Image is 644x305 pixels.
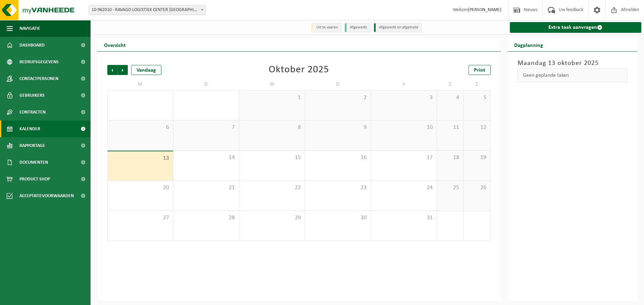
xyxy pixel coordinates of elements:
[19,70,58,87] span: Contactpersonen
[243,154,302,161] span: 15
[507,38,550,51] h2: Dagplanning
[177,184,236,192] span: 21
[19,121,40,137] span: Kalender
[177,214,236,222] span: 28
[374,154,433,161] span: 17
[111,124,170,131] span: 6
[440,154,460,161] span: 18
[309,124,368,131] span: 9
[243,124,302,131] span: 8
[469,65,491,75] a: Print
[467,94,487,101] span: 5
[464,78,490,90] td: Z
[111,214,170,222] span: 27
[374,94,433,101] span: 3
[374,124,433,131] span: 10
[474,68,485,73] span: Print
[467,184,487,192] span: 26
[305,78,371,90] td: D
[19,154,48,171] span: Documenten
[118,65,128,75] span: Volgende
[440,94,460,101] span: 4
[440,124,460,131] span: 11
[437,78,464,90] td: Z
[243,184,302,192] span: 22
[19,137,45,154] span: Rapportage
[107,65,117,75] span: Vorige
[311,23,341,32] li: Uit te voeren
[89,5,206,15] span: 10-962010 - RAVAGO LOGISTIEK CENTER LOMMEL - LOMMEL
[371,78,437,90] td: V
[19,104,46,121] span: Contracten
[243,94,302,101] span: 1
[173,78,239,90] td: D
[243,214,302,222] span: 29
[89,5,206,15] span: 10-962010 - RAVAGO LOGISTIEK CENTER LOMMEL - LOMMEL
[111,155,170,162] span: 13
[239,78,305,90] td: W
[19,187,74,204] span: Acceptatievoorwaarden
[467,154,487,161] span: 19
[309,154,368,161] span: 16
[269,65,329,75] div: Oktober 2025
[440,184,460,192] span: 25
[374,184,433,192] span: 24
[518,58,628,68] h3: Maandag 13 oktober 2025
[19,87,45,104] span: Gebruikers
[309,214,368,222] span: 30
[97,38,132,51] h2: Overzicht
[177,154,236,161] span: 14
[131,65,161,75] div: Vandaag
[309,184,368,192] span: 23
[510,22,642,33] a: Extra taak aanvragen
[518,68,628,82] div: Geen geplande taken
[19,20,40,37] span: Navigatie
[19,37,45,54] span: Dashboard
[468,7,501,12] strong: [PERSON_NAME]
[374,214,433,222] span: 31
[177,124,236,131] span: 7
[309,94,368,101] span: 2
[345,23,371,32] li: Afgewerkt
[374,23,422,32] li: Afgewerkt en afgemeld
[467,124,487,131] span: 12
[19,171,50,187] span: Product Shop
[111,184,170,192] span: 20
[19,54,59,70] span: Bedrijfsgegevens
[107,78,173,90] td: M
